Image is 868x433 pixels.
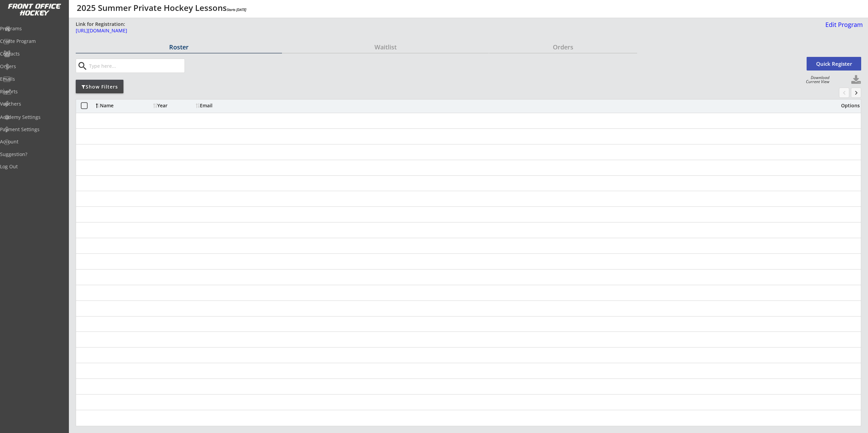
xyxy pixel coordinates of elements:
[851,88,861,98] button: keyboard_arrow_right
[823,21,863,33] a: Edit Program
[839,88,849,98] button: chevron_left
[807,57,861,71] button: Quick Register
[76,83,123,90] div: Show Filters
[227,7,246,12] em: Starts [DATE]
[489,44,637,50] div: Orders
[77,61,88,72] button: search
[76,44,282,50] div: Roster
[823,21,863,28] div: Edit Program
[836,103,860,108] div: Options
[153,103,194,108] div: Year
[76,28,420,37] a: [URL][DOMAIN_NAME]
[851,75,861,85] button: Click to download full roster. Your browser settings may try to block it, check your security set...
[88,59,185,73] input: Type here...
[196,103,257,108] div: Email
[76,21,126,28] div: Link for Registration:
[282,44,489,50] div: Waitlist
[96,103,151,108] div: Name
[76,28,420,33] div: [URL][DOMAIN_NAME]
[803,76,829,84] div: Download Current View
